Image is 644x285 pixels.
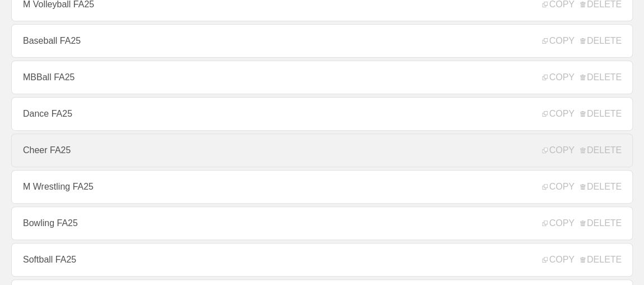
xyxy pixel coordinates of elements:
span: COPY [542,36,574,46]
span: DELETE [580,218,622,228]
a: MBBall FA25 [11,61,633,94]
a: Bowling FA25 [11,206,633,240]
span: DELETE [580,182,622,192]
span: DELETE [580,109,622,119]
span: COPY [542,145,574,155]
a: Cheer FA25 [11,134,633,167]
span: DELETE [580,72,622,82]
span: DELETE [580,36,622,46]
span: COPY [542,255,574,265]
span: COPY [542,182,574,192]
span: COPY [542,218,574,228]
iframe: Chat Widget [588,231,644,285]
span: COPY [542,109,574,119]
a: Baseball FA25 [11,24,633,58]
span: DELETE [580,145,622,155]
a: Dance FA25 [11,97,633,131]
span: COPY [542,72,574,82]
a: M Wrestling FA25 [11,170,633,204]
span: DELETE [580,255,622,265]
a: Softball FA25 [11,243,633,277]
